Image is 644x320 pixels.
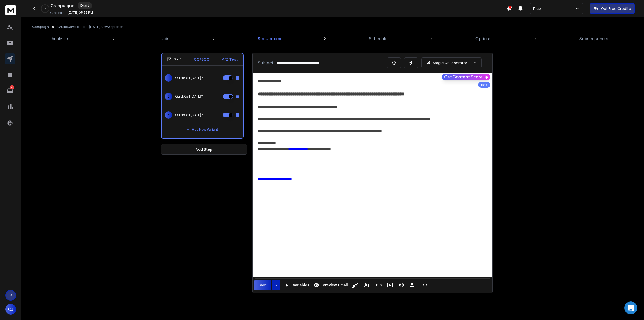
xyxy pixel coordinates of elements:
[472,32,495,45] a: Options
[292,283,310,287] span: Variables
[175,94,203,99] p: Quick Call [DATE]?
[311,280,349,290] button: Preview Email
[396,280,407,290] button: Emoticons
[50,2,74,9] h1: Campaigns
[5,304,16,315] button: CJ
[254,32,284,45] a: Sequences
[48,32,73,45] a: Analytics
[165,93,172,100] span: 2
[165,111,172,119] span: 3
[254,280,271,290] button: Save
[590,3,635,14] button: Get Free Credits
[601,6,631,11] p: Get Free Credits
[167,57,181,62] div: Step 1
[68,10,93,15] p: [DATE] 05:53 PM
[533,6,543,11] p: Rico
[258,35,281,42] p: Sequences
[442,74,490,80] button: Get Content Score
[321,283,349,287] span: Preview Email
[361,280,372,290] button: More Text
[579,35,610,42] p: Subsequences
[576,32,613,45] a: Subsequences
[154,32,173,45] a: Leads
[258,60,275,66] p: Subject:
[175,76,203,80] p: Quick Call [DATE]?
[52,35,69,42] p: Analytics
[433,60,467,66] p: Magic AI Generator
[182,124,222,135] button: Add New Variant
[44,7,47,10] p: 0 %
[222,57,238,62] p: A/Z Test
[366,32,391,45] a: Schedule
[421,57,482,68] button: Magic AI Generator
[385,280,395,290] button: Insert Image (Ctrl+P)
[420,280,430,290] button: Code View
[78,2,92,9] div: Draft
[32,25,49,29] button: Campaign
[374,280,384,290] button: Insert Link (Ctrl+K)
[281,280,310,290] button: Variables
[350,280,360,290] button: Clean HTML
[158,35,170,42] p: Leads
[175,113,203,117] p: Quick Call [DATE]?
[165,74,172,82] span: 1
[50,11,67,15] p: Created At:
[5,85,15,96] a: 25
[161,144,247,155] button: Add Step
[161,53,244,139] li: Step1CC/BCCA/Z Test1Quick Call [DATE]?2Quick Call [DATE]?3Quick Call [DATE]?Add New Variant
[57,25,124,29] p: CruiseControl - HR - [DATE] New Approach
[624,301,637,314] div: Open Intercom Messenger
[194,57,210,62] p: CC/BCC
[369,35,387,42] p: Schedule
[408,280,418,290] button: Insert Unsubscribe Link
[478,82,490,88] div: Beta
[10,85,14,89] p: 25
[475,35,491,42] p: Options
